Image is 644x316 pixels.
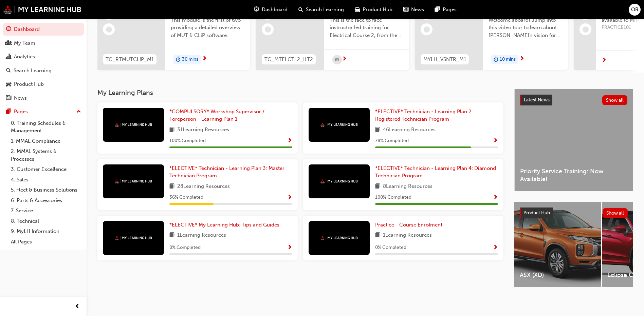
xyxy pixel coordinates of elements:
[398,3,429,17] a: news-iconNews
[8,237,84,247] a: All Pages
[265,26,271,33] span: learningRecordVerb_NONE-icon
[493,243,498,252] button: Show Progress
[500,56,516,63] span: 10 mins
[264,56,313,63] span: TC_MTELCTL2_ILT2
[14,108,28,116] div: Pages
[115,179,152,183] img: mmal
[169,108,264,122] span: *COMPULSORY* Workshop Supervisor / Foreperson - Learning Plan 1
[287,138,292,144] span: Show Progress
[115,236,152,240] img: mmal
[169,137,206,145] span: 100 % Completed
[493,195,498,201] span: Show Progress
[14,39,35,47] div: My Team
[8,175,84,185] a: 4. Sales
[423,56,466,63] span: MYLH_VSNTR_M1
[493,193,498,202] button: Show Progress
[8,216,84,226] a: 8. Technical
[375,165,496,179] span: *ELECTIVE* Technician - Learning Plan 4: Diamond Technician Program
[115,122,152,127] img: mmal
[8,226,84,237] a: 9. MyLH Information
[14,67,52,75] div: Search Learning
[629,4,641,16] button: OR
[287,245,292,251] span: Show Progress
[6,40,11,46] span: people-icon
[169,194,203,201] span: 36 % Completed
[349,3,398,17] a: car-iconProduct Hub
[75,302,80,311] span: prev-icon
[8,146,84,164] a: 2. MMAL Systems & Processes
[3,64,84,77] a: Search Learning
[411,6,424,14] span: News
[177,182,230,191] span: 28 Learning Resources
[435,5,440,14] span: pages-icon
[8,136,84,146] a: 1. MMAL Compliance
[287,243,292,252] button: Show Progress
[602,58,607,64] span: next-icon
[106,56,154,63] span: TC_RTMUTCLIP_M1
[249,3,293,17] a: guage-iconDashboard
[287,195,292,201] span: Show Progress
[523,210,550,216] span: Product Hub
[169,164,292,180] a: *ELECTIVE* Technician - Learning Plan 3: Master Technician Program
[169,165,284,179] span: *ELECTIVE* Technician - Learning Plan 3: Master Technician Program
[6,68,11,74] span: search-icon
[76,107,81,116] span: up-icon
[335,56,339,64] span: calendar-icon
[3,22,84,105] button: DashboardMy TeamAnalyticsSearch LearningProduct HubNews
[298,5,303,14] span: search-icon
[171,16,245,39] span: This module is the first of two providing a detailed overview of MUT & CLiP software.
[3,23,84,36] a: Dashboard
[602,95,628,105] button: Show all
[355,5,360,14] span: car-icon
[6,81,11,87] span: car-icon
[8,185,84,195] a: 5. Fleet & Business Solutions
[383,126,436,134] span: 46 Learning Resources
[8,195,84,206] a: 6. Parts & Accessories
[287,137,292,145] button: Show Progress
[287,193,292,202] button: Show Progress
[320,122,358,127] img: mmal
[14,94,27,102] div: News
[306,6,344,14] span: Search Learning
[375,222,442,228] span: Practice - Course Enrolment
[14,80,44,88] div: Product Hub
[320,236,358,240] img: mmal
[106,26,112,33] span: learningRecordVerb_NONE-icon
[169,108,292,123] a: *COMPULSORY* Workshop Supervisor / Foreperson - Learning Plan 1
[520,95,627,105] a: Latest NewsShow all
[493,245,498,251] span: Show Progress
[375,108,498,123] a: *ELECTIVE* Technician - Learning Plan 2: Registered Technician Program
[375,164,498,180] a: *ELECTIVE* Technician - Learning Plan 4: Diamond Technician Program
[342,56,347,62] span: next-icon
[8,205,84,216] a: 7. Service
[524,97,550,103] span: Latest News
[169,244,201,252] span: 0 % Completed
[177,126,229,134] span: 31 Learning Resources
[6,95,11,101] span: news-icon
[169,182,174,191] span: book-icon
[3,5,81,14] img: mmal
[3,105,84,118] button: Pages
[6,26,11,33] span: guage-icon
[520,167,627,183] span: Priority Service Training: Now Available!
[514,89,633,191] a: Latest NewsShow allPriority Service Training: Now Available!
[383,231,432,240] span: 1 Learning Resources
[3,78,84,91] a: Product Hub
[514,202,601,287] a: ASX (XD)
[293,3,349,17] a: search-iconSearch Learning
[262,6,288,14] span: Dashboard
[429,3,462,17] a: pages-iconPages
[169,126,174,134] span: book-icon
[520,271,595,279] span: ASX (XD)
[489,16,563,39] span: Welcome aboard! Jump into this video tour to learn about [PERSON_NAME]'s vision for your learning...
[97,89,503,97] h3: My Learning Plans
[520,208,628,218] a: Product HubShow all
[443,6,457,14] span: Pages
[169,222,279,228] span: *ELECTIVE* My Learning Hub: Tips and Guides
[603,208,628,218] button: Show all
[202,56,207,62] span: next-icon
[8,164,84,175] a: 3. Customer Excellence
[6,54,11,60] span: chart-icon
[375,137,409,145] span: 78 % Completed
